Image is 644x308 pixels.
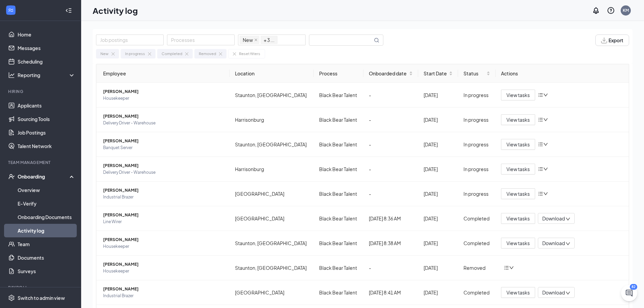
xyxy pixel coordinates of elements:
svg: Analysis [8,72,15,78]
div: - [369,91,413,99]
div: Completed [162,51,182,57]
div: - [369,165,413,173]
td: Black Bear Talent [314,206,363,231]
svg: Collapse [65,7,72,14]
div: Switch to admin view [18,294,65,301]
div: [DATE] 8:36 AM [369,215,413,222]
iframe: Intercom live chat [621,285,637,301]
svg: QuestionInfo [607,6,615,15]
span: Housekeeper [103,95,224,102]
span: View tasks [506,239,530,247]
div: Completed [463,215,490,222]
h1: Activity log [93,5,138,16]
div: - [369,190,413,197]
td: Harrisonburg [230,108,314,132]
div: Payroll [8,285,74,290]
span: bars [538,191,543,196]
span: [PERSON_NAME] [103,286,224,292]
th: Actions [496,64,629,83]
span: View tasks [506,165,530,173]
span: down [543,117,548,122]
span: Delivery Driver - Warehouse [103,169,224,176]
a: Job Postings [18,126,75,139]
td: Black Bear Talent [314,256,363,280]
button: View tasks [501,238,535,248]
button: View tasks [501,188,535,199]
button: View tasks [501,213,535,224]
span: [PERSON_NAME] [103,187,224,194]
span: New [240,36,259,44]
td: [GEOGRAPHIC_DATA] [230,280,314,305]
svg: Notifications [592,6,600,15]
span: bars [538,92,543,98]
div: - [369,264,413,271]
span: [PERSON_NAME] [103,261,224,268]
a: Home [18,28,75,41]
a: Talent Network [18,139,75,153]
td: [GEOGRAPHIC_DATA] [230,182,314,206]
span: Status [463,70,485,77]
th: Start Date [418,64,458,83]
a: Onboarding Documents [18,210,75,224]
span: down [509,265,514,270]
div: KM [623,7,629,13]
div: In progress [463,141,490,148]
td: Black Bear Talent [314,157,363,182]
span: View tasks [506,116,530,123]
div: [DATE] [424,215,453,222]
span: [PERSON_NAME] [103,162,224,169]
svg: Settings [8,294,15,301]
div: 82 [630,284,637,290]
div: Reporting [18,72,76,78]
span: [PERSON_NAME] [103,212,224,218]
div: [DATE] [424,289,453,296]
th: Status [458,64,496,83]
svg: WorkstreamLogo [7,7,14,14]
td: Black Bear Talent [314,132,363,157]
div: [DATE] [424,141,453,148]
span: down [543,93,548,97]
div: Team Management [8,160,74,165]
svg: MagnifyingGlass [374,38,379,43]
span: Download [542,289,565,296]
span: [PERSON_NAME] [103,138,224,144]
span: Banquet Server [103,144,224,151]
span: down [543,191,548,196]
div: [DATE] [424,91,453,99]
span: down [566,217,570,221]
span: Export [609,38,623,43]
span: Housekeeper [103,243,224,250]
span: View tasks [506,190,530,197]
span: close [254,38,258,42]
td: [GEOGRAPHIC_DATA] [230,206,314,231]
div: - [369,141,413,148]
div: [DATE] 8:41 AM [369,289,413,296]
td: Staunton, [GEOGRAPHIC_DATA] [230,132,314,157]
button: View tasks [501,164,535,174]
span: down [566,291,570,295]
button: View tasks [501,139,535,150]
div: [DATE] [424,165,453,173]
span: bars [538,117,543,122]
div: Completed [463,239,490,247]
th: Process [314,64,363,83]
th: Location [230,64,314,83]
span: + 3 ... [264,36,275,44]
td: Staunton, [GEOGRAPHIC_DATA] [230,256,314,280]
span: Housekeeper [103,268,224,275]
td: Staunton, [GEOGRAPHIC_DATA] [230,231,314,256]
a: Documents [18,251,75,264]
a: Scheduling [18,55,75,68]
a: Sourcing Tools [18,112,75,126]
div: [DATE] [424,264,453,271]
div: Completed [463,289,490,296]
span: bars [538,142,543,147]
td: Black Bear Talent [314,231,363,256]
div: [DATE] [424,239,453,247]
td: Black Bear Talent [314,182,363,206]
td: Black Bear Talent [314,108,363,132]
a: Messages [18,41,75,55]
div: [DATE] [424,190,453,197]
div: [DATE] 8:38 AM [369,239,413,247]
a: Overview [18,183,75,197]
